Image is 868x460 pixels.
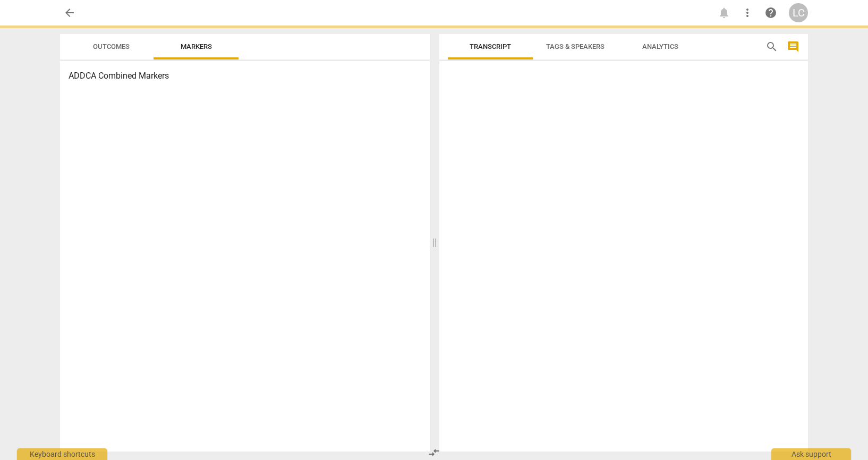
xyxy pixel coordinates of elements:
span: Tags & Speakers [546,42,605,50]
span: comment [787,40,799,53]
span: search [765,40,778,53]
span: Markers [181,42,212,50]
h3: ADDCA Combined Markers [69,70,421,82]
a: Help [761,3,780,22]
span: Analytics [642,42,678,50]
span: compare_arrows [428,446,440,459]
div: Keyboard shortcuts [17,448,107,460]
div: Ask support [771,448,851,460]
span: more_vert [741,6,754,19]
span: arrow_back [63,6,76,19]
button: LC [789,3,808,22]
span: Outcomes [93,42,130,50]
button: Search [763,38,780,55]
button: Show/Hide comments [785,38,802,55]
span: Transcript [470,42,511,50]
span: help [764,6,777,19]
